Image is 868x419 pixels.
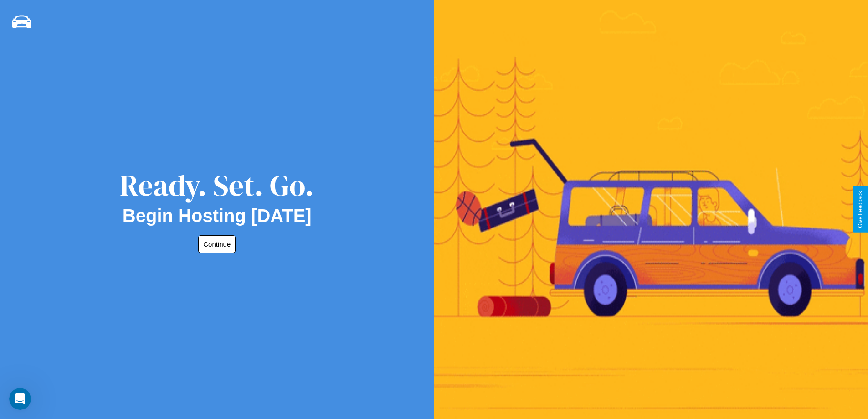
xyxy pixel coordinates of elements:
[857,191,863,228] div: Give Feedback
[123,206,312,226] h2: Begin Hosting [DATE]
[9,388,31,410] iframe: Intercom live chat
[120,165,314,206] div: Ready. Set. Go.
[198,235,236,253] button: Continue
